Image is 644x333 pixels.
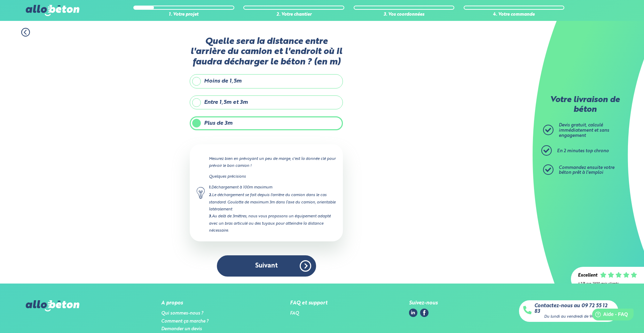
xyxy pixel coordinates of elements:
[290,300,328,306] div: FAQ et support
[190,74,343,88] label: Moins de 1,5m
[209,213,336,234] div: Au delà de 3mètres, nous vous proposons un équipement adapté avec un bras articulé ou des tuyaux ...
[209,193,212,197] strong: 2.
[161,327,202,331] a: Demander un devis
[209,192,336,213] div: Le déchargement se fait depuis l'arrière du camion dans le cas standard. Goulotte de maximum 3m d...
[133,12,234,17] div: 1. Votre projet
[190,95,343,109] label: Entre 1,5m et 3m
[161,319,209,324] a: Comment ça marche ?
[545,95,625,115] p: Votre livraison de béton
[209,173,336,180] p: Quelques précisions
[161,311,203,316] a: Qui sommes-nous ?
[209,184,336,191] div: Déchargement à 100m maximum
[544,315,604,319] div: Du lundi au vendredi de 9h à 18h
[217,255,316,277] button: Suivant
[464,12,565,17] div: 4. Votre commande
[26,300,79,311] img: allobéton
[578,282,637,286] div: 4.7/5 sur 2300 avis clients
[190,116,343,130] label: Plus de 3m
[290,311,299,316] a: FAQ
[578,273,597,278] div: Excellent
[209,186,211,189] strong: 1.
[26,5,79,16] img: allobéton
[582,306,636,325] iframe: Help widget launcher
[354,12,455,17] div: 3. Vos coordonnées
[209,215,212,218] strong: 3.
[534,303,614,315] a: Contactez-nous au 09 72 55 12 83
[190,37,343,67] label: Quelle sera la distance entre l'arrière du camion et l'endroit où il faudra décharger le béton ? ...
[209,155,336,169] p: Mesurez bien en prévoyant un peu de marge, c'est la donnée clé pour prévoir le bon camion !
[557,149,609,153] span: En 2 minutes top chrono
[559,165,614,175] span: Commandez ensuite votre béton prêt à l'emploi
[559,123,609,138] span: Devis gratuit, calculé immédiatement et sans engagement
[161,300,209,306] div: A propos
[409,300,438,306] div: Suivez-nous
[243,12,344,17] div: 2. Votre chantier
